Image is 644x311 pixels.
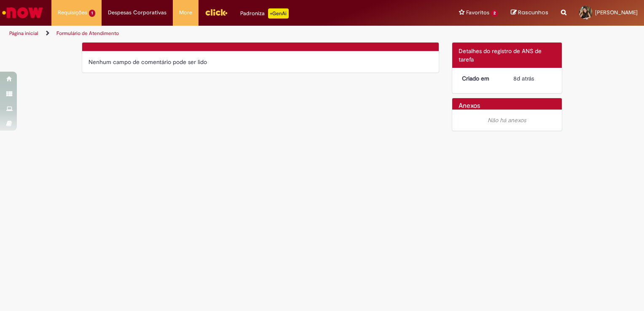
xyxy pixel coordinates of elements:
[456,74,507,83] dt: Criado em
[9,30,38,37] a: Página inicial
[491,10,498,17] span: 2
[268,8,289,19] p: +GenAi
[488,116,526,124] em: Não há anexos
[89,10,95,17] span: 1
[513,75,534,82] span: 8d atrás
[56,30,119,37] a: Formulário de Atendimento
[511,9,548,17] a: Rascunhos
[58,8,87,17] span: Requisições
[459,47,542,63] span: Detalhes do registro de ANS de tarefa
[108,8,166,17] span: Despesas Corporativas
[6,26,423,41] ul: Trilhas de página
[1,4,44,21] img: ServiceNow
[179,8,192,17] span: More
[513,75,534,82] time: 23/09/2025 16:55:36
[205,6,228,19] img: click_logo_yellow_360x200.png
[518,8,548,16] span: Rascunhos
[240,8,289,19] div: Padroniza
[459,102,480,110] h2: Anexos
[466,8,489,17] span: Favoritos
[89,58,432,66] div: Nenhum campo de comentário pode ser lido
[513,74,553,83] div: 23/09/2025 16:55:36
[595,9,638,16] span: [PERSON_NAME]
